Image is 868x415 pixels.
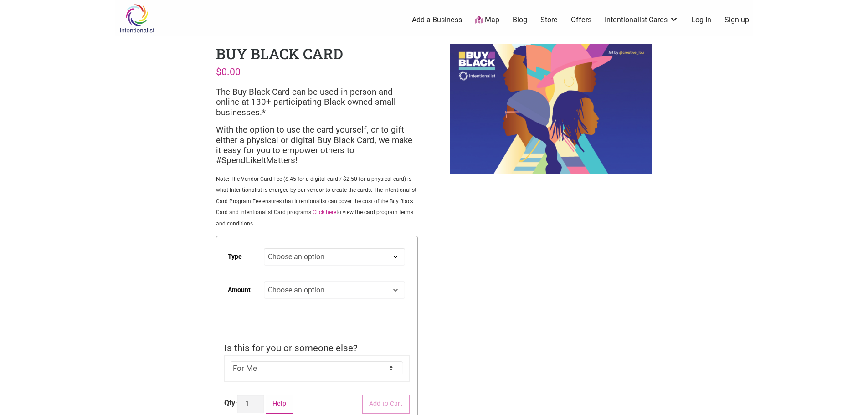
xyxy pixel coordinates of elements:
span: Is this for you or someone else? [224,343,358,354]
img: Intentionalist [115,4,159,33]
a: Blog [513,15,527,25]
select: Is this for you or someone else? [231,361,403,375]
input: Product quantity [237,395,264,413]
button: Add to Cart [362,395,410,414]
label: Type [228,246,242,267]
span: Note: The Vendor Card Fee ($.45 for a digital card / $2.50 for a physical card) is what Intention... [216,176,416,227]
a: Map [475,15,499,26]
a: Intentionalist Cards [605,15,678,25]
span: $ [216,66,221,77]
button: Help [266,395,293,414]
h1: Buy Black Card [216,44,343,63]
label: Amount [228,280,251,300]
a: Log In [691,15,711,25]
p: With the option to use the card yourself, or to gift either a physical or digital Buy Black Card,... [216,125,418,166]
p: The Buy Black Card can be used in person and online at 130+ participating Black-owned small busin... [216,87,418,118]
div: Qty: [224,398,237,409]
a: Sign up [724,15,749,25]
a: Click here [313,209,336,215]
a: Offers [571,15,591,25]
img: Buy Black Card [450,44,652,174]
a: Store [540,15,558,25]
bdi: 0.00 [216,66,241,77]
a: Add a Business [412,15,462,25]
